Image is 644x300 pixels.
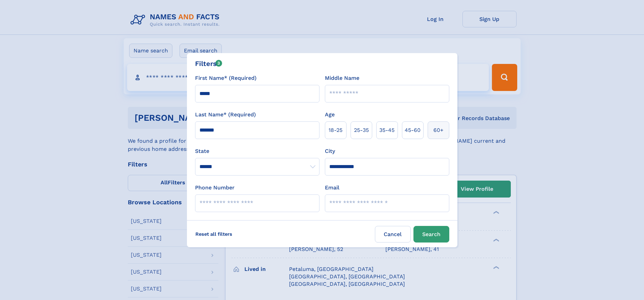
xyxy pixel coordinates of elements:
label: Cancel [375,226,411,243]
label: Email [325,184,339,192]
label: Reset all filters [191,226,237,242]
label: Last Name* (Required) [195,111,256,119]
label: State [195,147,319,155]
label: City [325,147,335,155]
label: First Name* (Required) [195,74,257,82]
span: 60+ [433,126,444,134]
span: 25‑35 [354,126,369,134]
label: Middle Name [325,74,359,82]
span: 45‑60 [405,126,421,134]
button: Search [413,226,449,243]
label: Phone Number [195,184,235,192]
span: 18‑25 [329,126,342,134]
span: 35‑45 [379,126,395,134]
div: Filters [195,59,222,69]
label: Age [325,111,335,119]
